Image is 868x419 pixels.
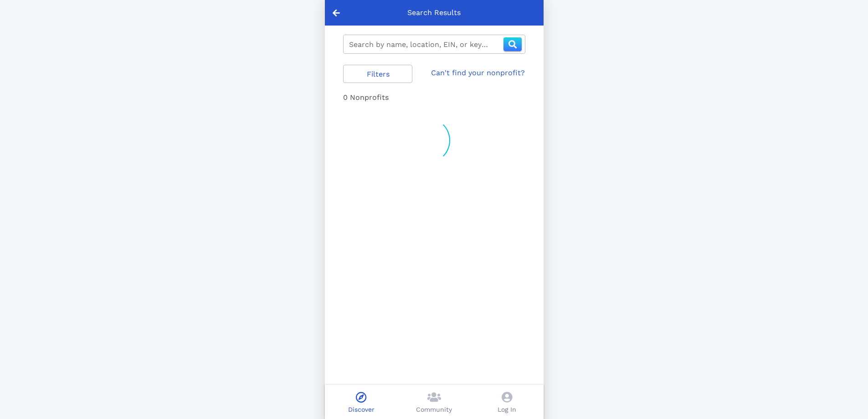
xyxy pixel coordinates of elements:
[351,70,405,78] span: Filters
[416,405,452,414] p: Community
[498,405,516,414] p: Log In
[407,7,461,18] p: Search Results
[343,92,525,103] div: 0 Nonprofits
[431,67,525,78] a: Can't find your nonprofit?
[343,65,413,83] button: Filters
[348,405,375,414] p: Discover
